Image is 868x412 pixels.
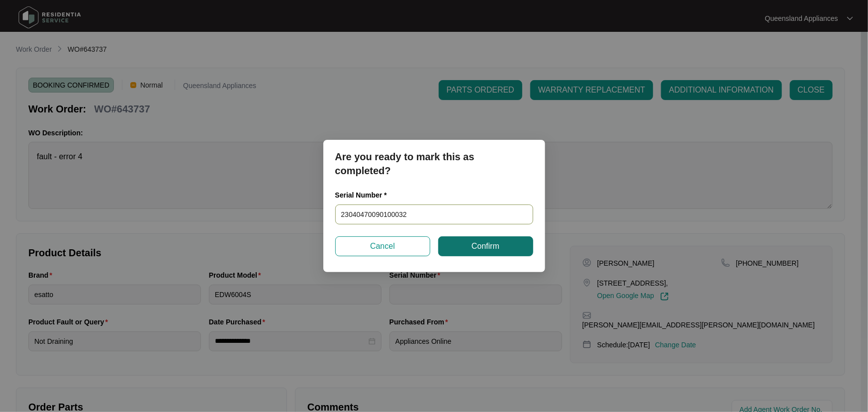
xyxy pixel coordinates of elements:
p: completed? [335,164,533,178]
span: Cancel [370,240,395,252]
label: Serial Number * [335,190,394,200]
span: Confirm [472,240,499,252]
button: Cancel [335,236,430,256]
p: Are you ready to mark this as [335,150,533,164]
button: Confirm [438,236,533,256]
